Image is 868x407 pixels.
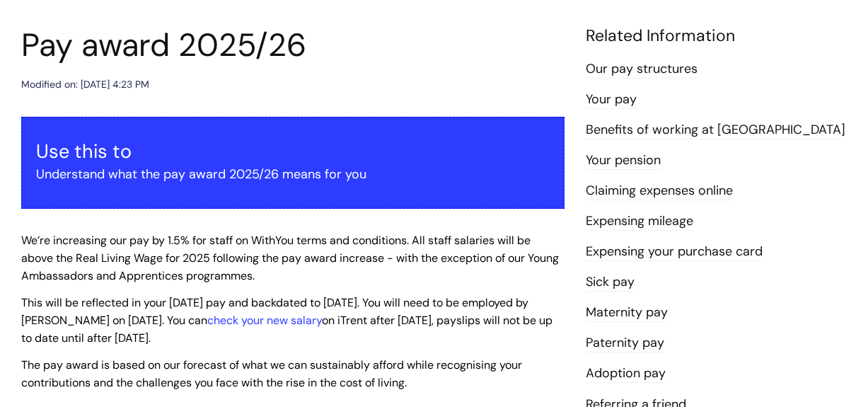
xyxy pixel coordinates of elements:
[586,121,845,139] a: Benefits of working at [GEOGRAPHIC_DATA]
[21,357,522,390] span: The pay award is based on our forecast of what we can sustainably afford while recognising your c...
[21,295,552,345] span: This will be reflected in your [DATE] pay and backdated to [DATE]. You will need to be employed b...
[586,151,661,170] a: Your pension
[586,365,666,383] a: Adoption pay
[36,140,550,163] h3: Use this to
[586,273,635,292] a: Sick pay
[586,334,664,352] a: Paternity pay
[586,26,847,46] h4: Related Information
[586,212,693,231] a: Expensing mileage
[21,233,559,283] span: We’re increasing our pay by 1.5% for staff on WithYou terms and conditions. All staff salaries wi...
[586,304,668,322] a: Maternity pay
[586,182,733,200] a: Claiming expenses online
[586,91,637,109] a: Your pay
[586,243,763,261] a: Expensing your purchase card
[36,163,550,185] p: Understand what the pay award 2025/26 means for you
[21,76,149,93] div: Modified on: [DATE] 4:23 PM
[21,26,565,64] h1: Pay award 2025/26
[586,60,698,79] a: Our pay structures
[207,313,322,328] a: check your new salary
